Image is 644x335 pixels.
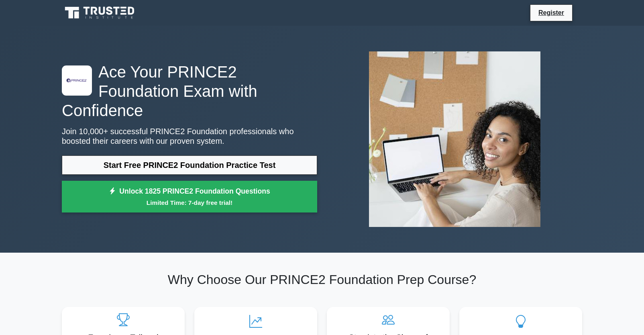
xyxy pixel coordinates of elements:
h1: Ace Your PRINCE2 Foundation Exam with Confidence [62,62,317,120]
small: Limited Time: 7-day free trial! [72,198,307,207]
a: Start Free PRINCE2 Foundation Practice Test [62,155,317,175]
h2: Why Choose Our PRINCE2 Foundation Prep Course? [62,272,582,287]
p: Join 10,000+ successful PRINCE2 Foundation professionals who boosted their careers with our prove... [62,127,317,146]
a: Unlock 1825 PRINCE2 Foundation QuestionsLimited Time: 7-day free trial! [62,181,317,213]
a: Register [534,8,569,18]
